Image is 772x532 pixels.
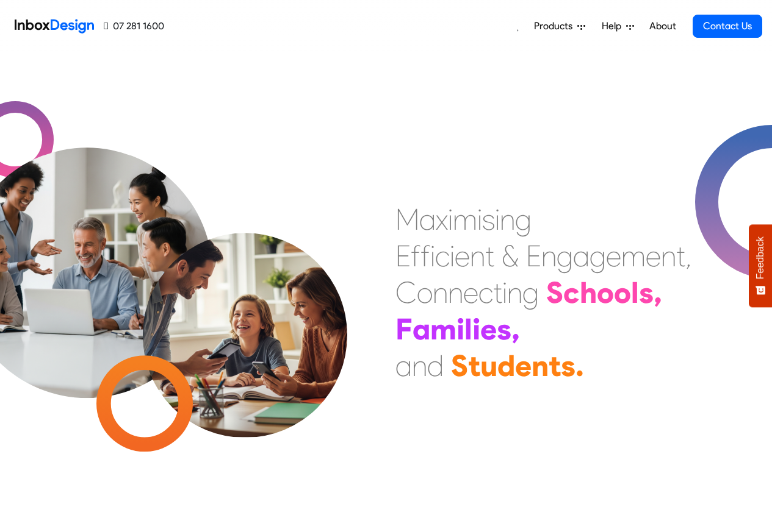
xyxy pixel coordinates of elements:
a: Products [529,14,590,38]
div: s [497,311,511,347]
div: S [546,274,563,311]
div: i [477,201,482,238]
a: About [646,14,679,38]
div: c [478,274,493,311]
div: . [575,347,584,384]
div: u [480,347,497,384]
span: Feedback [755,236,766,279]
div: n [507,274,522,311]
div: a [573,238,590,274]
div: C [395,274,417,311]
div: i [448,201,453,238]
div: l [464,311,472,347]
div: n [448,274,463,311]
div: S [451,347,468,384]
span: Help [602,19,626,34]
div: g [522,274,539,311]
div: g [557,238,573,274]
div: n [661,238,676,274]
span: Products [534,19,577,34]
div: t [468,347,480,384]
div: m [453,201,477,238]
div: a [413,311,430,347]
div: c [435,238,450,274]
div: e [606,238,621,274]
div: i [502,274,507,311]
div: t [493,274,502,311]
div: E [395,238,411,274]
div: o [614,274,631,311]
div: d [497,347,515,384]
div: t [485,238,494,274]
div: Maximising Efficient & Engagement, Connecting Schools, Families, and Students. [395,201,691,384]
div: i [430,238,435,274]
a: Contact Us [693,15,762,38]
div: l [631,274,639,311]
div: n [433,274,448,311]
div: n [412,347,427,384]
div: & [502,238,519,274]
div: f [420,238,430,274]
a: Help [597,14,639,38]
div: t [549,347,561,384]
button: Feedback - Show survey [749,224,772,307]
div: i [450,238,455,274]
div: x [436,201,448,238]
div: , [654,274,662,311]
div: M [395,201,419,238]
div: e [463,274,478,311]
div: o [417,274,433,311]
div: i [456,311,464,347]
div: o [597,274,614,311]
div: n [470,238,485,274]
div: m [430,311,456,347]
div: m [621,238,646,274]
div: g [515,201,532,238]
div: e [455,238,470,274]
div: i [472,311,480,347]
div: t [676,238,685,274]
div: h [580,274,597,311]
div: a [419,201,436,238]
div: s [561,347,575,384]
div: e [480,311,497,347]
a: 07 281 1600 [104,19,164,34]
div: F [395,311,413,347]
div: g [590,238,606,274]
div: , [685,238,691,274]
div: c [563,274,580,311]
div: s [639,274,654,311]
div: n [532,347,549,384]
div: n [541,238,557,274]
div: a [395,347,412,384]
div: , [511,311,520,347]
img: parents_with_child.png [117,182,373,438]
div: d [427,347,444,384]
div: i [495,201,500,238]
div: e [515,347,532,384]
div: e [646,238,661,274]
div: E [526,238,541,274]
div: f [411,238,420,274]
div: s [482,201,495,238]
div: n [500,201,515,238]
